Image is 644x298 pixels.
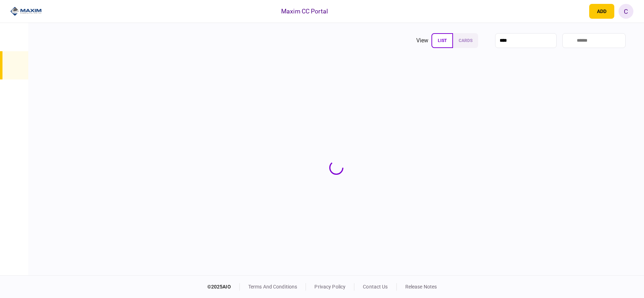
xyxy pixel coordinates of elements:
button: cards [453,33,478,48]
img: client company logo [10,6,42,17]
span: list [438,38,447,43]
div: Maxim CC Portal [281,7,328,16]
div: view [416,36,429,45]
span: cards [459,38,472,43]
button: list [431,33,453,48]
a: terms and conditions [248,284,297,290]
button: C [619,4,633,19]
button: open adding identity options [589,4,614,19]
a: contact us [363,284,388,290]
a: privacy policy [314,284,346,290]
button: open notifications list [570,4,585,19]
a: release notes [405,284,437,290]
div: © 2025 AIO [207,283,240,291]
